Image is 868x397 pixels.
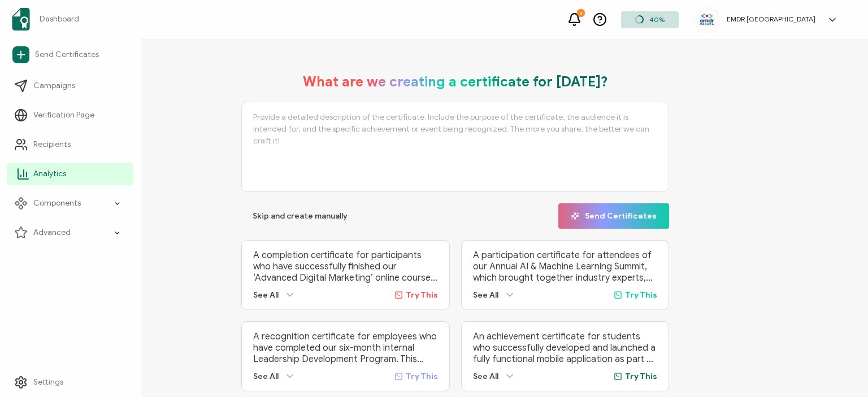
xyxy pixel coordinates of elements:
span: Analytics [33,168,66,180]
img: sertifier-logomark-colored.svg [12,8,30,30]
span: Try This [625,372,657,381]
span: See All [253,372,279,381]
button: Skip and create manually [241,203,359,229]
p: An achievement certificate for students who successfully developed and launched a fully functiona... [473,331,657,365]
h5: EMDR [GEOGRAPHIC_DATA] [727,15,815,23]
span: Campaigns [33,80,75,91]
span: See All [473,372,498,381]
a: Campaigns [7,75,133,97]
a: Analytics [7,163,133,185]
p: A participation certificate for attendees of our Annual AI & Machine Learning Summit, which broug... [473,250,657,283]
span: Advanced [33,227,71,238]
span: Try This [625,290,657,300]
span: See All [473,290,498,300]
span: Verification Page [33,110,94,121]
a: Recipients [7,133,133,156]
p: A recognition certificate for employees who have completed our six-month internal Leadership Deve... [253,331,437,365]
span: Dashboard [40,14,79,25]
a: Dashboard [7,3,133,35]
span: See All [253,290,279,300]
span: Recipients [33,139,71,150]
span: Skip and create manually [253,212,348,220]
h1: What are we creating a certificate for [DATE]? [303,73,608,90]
img: 2b48e83a-b412-4013-82c0-b9b806b5185a.png [698,12,715,27]
span: 40% [649,15,665,24]
button: Send Certificates [558,203,669,229]
span: Send Certificates [571,212,657,220]
span: Settings [33,377,63,388]
span: Try This [406,372,438,381]
span: Try This [406,290,438,300]
iframe: Chat Widget [680,270,868,397]
span: Components [33,198,81,209]
a: Send Certificates [7,42,133,68]
a: Settings [7,371,133,394]
span: Send Certificates [35,49,99,60]
div: 3 [577,9,585,17]
p: A completion certificate for participants who have successfully finished our ‘Advanced Digital Ma... [253,250,437,283]
a: Verification Page [7,104,133,126]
